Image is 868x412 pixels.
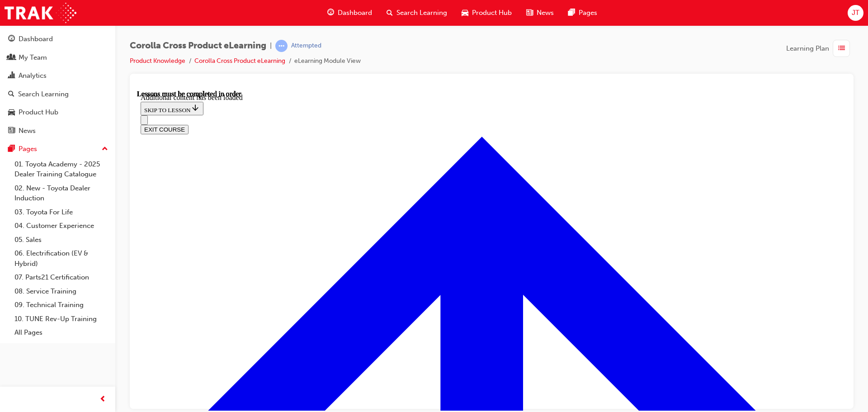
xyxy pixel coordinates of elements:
a: All Pages [11,326,112,340]
div: Pages [19,144,37,154]
span: Dashboard [338,8,372,18]
div: Dashboard [19,34,53,44]
button: DashboardMy TeamAnalyticsSearch LearningProduct HubNews [4,29,112,141]
span: search-icon [8,90,14,99]
span: list-icon [838,43,845,54]
div: News [19,126,36,136]
div: Attempted [291,42,321,50]
a: Dashboard [4,31,112,47]
span: | [270,41,272,51]
img: Trak [5,3,76,23]
a: 10. TUNE Rev-Up Training [11,312,112,326]
a: Product Knowledge [130,57,185,65]
a: 01. Toyota Academy - 2025 Dealer Training Catalogue [11,157,112,181]
button: EXIT COURSE [4,35,52,44]
span: Corolla Cross Product eLearning [130,41,266,51]
span: Product Hub [472,8,512,18]
span: Pages [579,8,597,18]
button: Pages [4,141,112,157]
span: search-icon [387,7,393,19]
a: 07. Parts21 Certification [11,270,112,284]
a: 09. Technical Training [11,298,112,312]
span: JT [852,8,859,18]
span: Learning Plan [786,43,829,54]
span: news-icon [526,7,533,19]
span: prev-icon [99,394,106,405]
a: 04. Customer Experience [11,219,112,233]
span: news-icon [8,127,15,135]
div: Search Learning [18,89,69,99]
a: Corolla Cross Product eLearning [194,57,285,65]
a: pages-iconPages [561,4,604,22]
a: guage-iconDashboard [320,4,379,22]
a: 06. Electrification (EV & Hybrid) [11,246,112,270]
span: chart-icon [8,72,15,80]
a: Search Learning [4,86,112,103]
a: Analytics [4,67,112,84]
a: car-iconProduct Hub [454,4,519,22]
div: Analytics [19,71,47,81]
button: Learning Plan [786,40,854,57]
a: 08. Service Training [11,284,112,298]
span: learningRecordVerb_ATTEMPT-icon [275,40,288,52]
li: eLearning Module View [294,56,361,66]
span: pages-icon [8,145,15,153]
button: Open navigation menu [4,25,11,35]
span: car-icon [8,109,15,117]
a: search-iconSearch Learning [379,4,454,22]
a: Product Hub [4,104,112,121]
div: My Team [19,52,47,63]
span: pages-icon [568,7,575,19]
div: Additional content has been loaded [4,4,706,12]
a: My Team [4,49,112,66]
nav: Navigation menu [4,25,706,44]
span: up-icon [102,143,108,155]
span: guage-icon [8,35,15,43]
span: guage-icon [327,7,334,19]
div: Product Hub [19,107,58,118]
a: News [4,123,112,139]
a: 02. New - Toyota Dealer Induction [11,181,112,205]
a: 05. Sales [11,233,112,247]
a: news-iconNews [519,4,561,22]
button: SKIP TO LESSON [4,12,66,25]
button: JT [848,5,863,21]
span: people-icon [8,54,15,62]
span: car-icon [462,7,468,19]
span: Search Learning [396,8,447,18]
span: News [537,8,554,18]
a: 03. Toyota For Life [11,205,112,219]
span: SKIP TO LESSON [7,17,63,24]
